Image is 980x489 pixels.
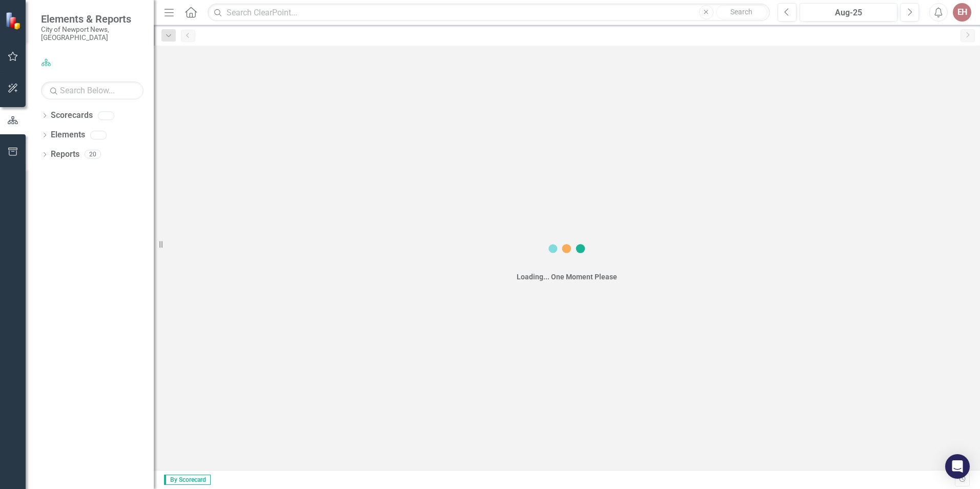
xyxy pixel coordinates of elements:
[945,454,970,479] div: Open Intercom Messenger
[517,272,617,282] div: Loading... One Moment Please
[164,475,211,485] span: By Scorecard
[41,13,144,25] span: Elements & Reports
[5,12,23,30] img: ClearPoint Strategy
[800,3,897,22] button: Aug-25
[730,8,752,16] span: Search
[85,150,101,159] div: 20
[716,5,767,19] button: Search
[51,110,93,121] a: Scorecards
[208,4,770,22] input: Search ClearPoint...
[41,25,144,42] small: City of Newport News, [GEOGRAPHIC_DATA]
[41,81,144,99] input: Search Below...
[51,129,85,141] a: Elements
[953,3,971,22] button: EH
[803,7,894,19] div: Aug-25
[51,149,79,160] a: Reports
